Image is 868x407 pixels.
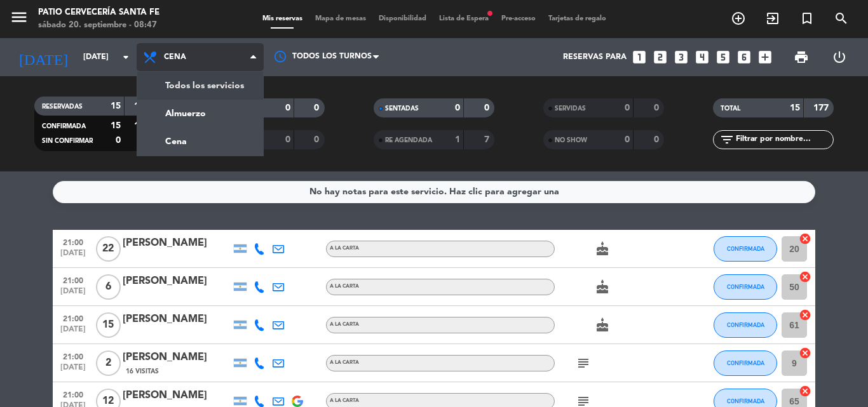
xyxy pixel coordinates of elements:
[57,249,89,264] span: [DATE]
[137,128,263,156] a: Cena
[57,363,89,378] span: [DATE]
[164,53,186,62] span: Cena
[314,135,322,144] strong: 0
[118,50,133,65] i: arrow_drop_down
[137,100,263,128] a: Almuerzo
[715,49,731,65] i: looks_5
[673,49,689,65] i: looks_3
[111,102,121,110] strong: 15
[126,366,159,377] span: 16 Visitas
[799,270,811,283] i: cancel
[631,49,648,65] i: looks_one
[385,105,419,112] span: SENTADAS
[256,15,309,22] span: Mis reservas
[96,274,121,300] span: 6
[123,349,231,366] div: [PERSON_NAME]
[309,185,559,199] div: No hay notas para este servicio. Haz clic para agregar una
[731,11,746,26] i: add_circle_outline
[799,11,815,26] i: turned_in_not
[57,287,89,302] span: [DATE]
[330,246,359,251] span: A LA CARTA
[57,234,89,249] span: 21:00
[542,15,613,22] span: Tarjetas de regalo
[813,103,831,112] strong: 177
[134,121,152,130] strong: 177
[38,19,159,32] div: sábado 20. septiembre - 08:47
[714,236,777,262] button: CONFIRMADA
[10,8,29,27] i: menu
[714,274,777,300] button: CONFIRMADA
[727,321,764,328] span: CONFIRMADA
[625,135,630,144] strong: 0
[719,132,735,147] i: filter_list
[96,312,121,338] span: 15
[433,15,495,22] span: Lista de Espera
[834,11,849,26] i: search
[799,347,811,359] i: cancel
[495,15,542,22] span: Pre-acceso
[96,236,121,262] span: 22
[721,105,740,112] span: TOTAL
[794,50,809,65] span: print
[57,325,89,340] span: [DATE]
[137,72,263,100] a: Todos los servicios
[484,135,492,144] strong: 7
[563,53,627,62] span: Reservas para
[57,349,89,363] span: 21:00
[799,232,811,245] i: cancel
[134,102,152,110] strong: 177
[116,136,121,145] strong: 0
[757,49,773,65] i: add_box
[790,103,800,112] strong: 15
[372,15,433,22] span: Disponibilidad
[727,397,764,404] span: CONFIRMADA
[555,137,587,143] span: NO SHOW
[576,356,591,371] i: subject
[455,135,460,144] strong: 1
[309,15,372,22] span: Mapa de mesas
[694,49,710,65] i: looks_4
[42,138,93,144] span: SIN CONFIRMAR
[727,245,764,252] span: CONFIRMADA
[735,133,833,147] input: Filtrar por nombre...
[736,49,752,65] i: looks_6
[57,310,89,325] span: 21:00
[654,135,661,144] strong: 0
[111,121,121,130] strong: 15
[292,396,303,407] img: google-logo.png
[652,49,668,65] i: looks_two
[486,10,494,17] span: fiber_manual_record
[714,350,777,376] button: CONFIRMADA
[714,312,777,338] button: CONFIRMADA
[799,385,811,397] i: cancel
[42,123,86,130] span: CONFIRMADA
[727,359,764,366] span: CONFIRMADA
[123,273,231,290] div: [PERSON_NAME]
[555,105,586,112] span: SERVIDAS
[625,103,630,112] strong: 0
[330,398,359,403] span: A LA CARTA
[832,50,847,65] i: power_settings_new
[123,235,231,251] div: [PERSON_NAME]
[820,38,858,76] div: LOG OUT
[285,103,290,112] strong: 0
[42,103,83,110] span: RESERVADAS
[330,284,359,289] span: A LA CARTA
[10,43,77,71] i: [DATE]
[10,8,29,31] button: menu
[595,279,610,295] i: cake
[123,311,231,328] div: [PERSON_NAME]
[96,350,121,376] span: 2
[765,11,780,26] i: exit_to_app
[330,322,359,327] span: A LA CARTA
[654,103,661,112] strong: 0
[799,309,811,321] i: cancel
[455,103,460,112] strong: 0
[314,103,322,112] strong: 0
[330,360,359,365] span: A LA CARTA
[38,6,159,19] div: Patio Cervecería Santa Fe
[57,272,89,287] span: 21:00
[727,283,764,290] span: CONFIRMADA
[285,135,290,144] strong: 0
[57,387,89,401] span: 21:00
